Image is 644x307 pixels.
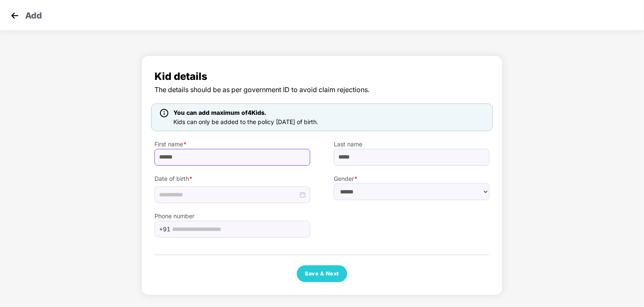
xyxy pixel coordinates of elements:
button: Save & Next [297,265,347,282]
img: svg+xml;base64,PHN2ZyB4bWxucz0iaHR0cDovL3d3dy53My5vcmcvMjAwMC9zdmciIHdpZHRoPSIzMCIgaGVpZ2h0PSIzMC... [8,9,21,22]
span: +91 [159,223,170,236]
label: Phone number [154,212,310,221]
span: Kid details [154,69,490,85]
span: You can add maximum of 4 Kids. [173,109,266,116]
p: Add [25,9,42,19]
label: Last name [334,140,490,149]
label: Gender [334,174,490,183]
span: Kids can only be added to the policy [DATE] of birth. [173,118,318,125]
label: Date of birth [154,174,310,183]
span: The details should be as per government ID to avoid claim rejections. [154,85,490,95]
label: First name [154,140,310,149]
img: icon [160,109,168,117]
